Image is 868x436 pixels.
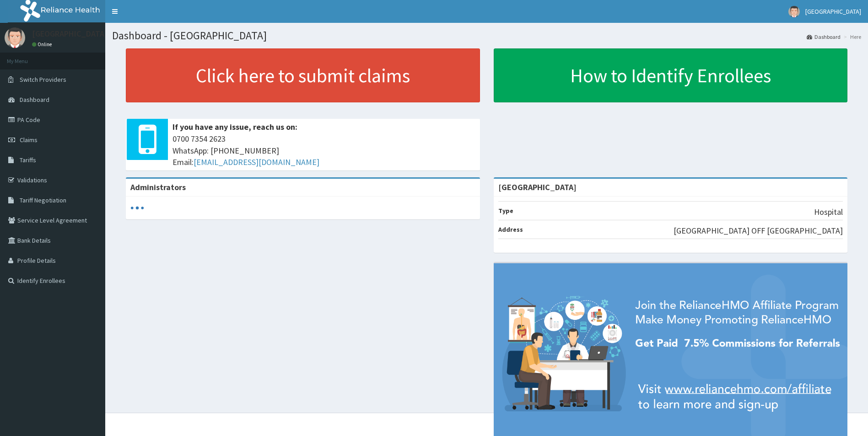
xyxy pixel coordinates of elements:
a: Online [32,41,54,48]
p: [GEOGRAPHIC_DATA] OFF [GEOGRAPHIC_DATA] [674,225,843,237]
p: Hospital [814,206,843,218]
img: User Image [788,6,800,17]
li: Here [841,33,861,41]
b: Address [498,225,523,234]
span: 0700 7354 2623 WhatsApp: [PHONE_NUMBER] Email: [173,133,475,168]
span: Claims [20,136,38,144]
span: Tariff Negotiation [20,196,66,204]
img: User Image [5,27,25,48]
a: Click here to submit claims [126,48,480,102]
h1: Dashboard - [GEOGRAPHIC_DATA] [112,30,861,42]
svg: audio-loading [130,201,144,215]
b: Type [498,207,513,215]
span: [GEOGRAPHIC_DATA] [805,7,861,16]
a: Dashboard [807,33,841,41]
span: Switch Providers [20,75,66,84]
a: How to Identify Enrollees [494,48,848,102]
b: If you have any issue, reach us on: [173,122,297,132]
span: Tariffs [20,156,36,164]
strong: [GEOGRAPHIC_DATA] [498,182,577,192]
a: [EMAIL_ADDRESS][DOMAIN_NAME] [194,157,319,167]
span: Dashboard [20,96,49,104]
b: Administrators [130,182,186,192]
p: [GEOGRAPHIC_DATA] [32,30,108,38]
